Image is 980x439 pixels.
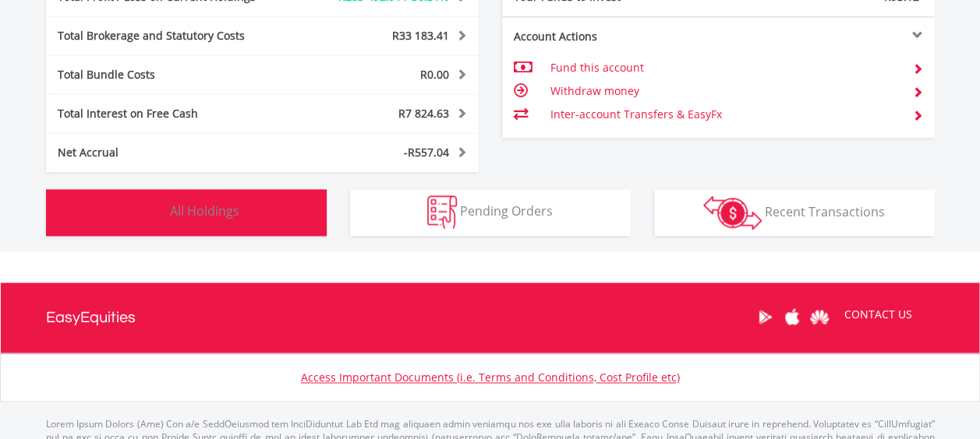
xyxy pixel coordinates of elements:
img: pending_instructions-wht.png [427,195,457,229]
a: Access Important Documents (i.e. Terms and Conditions, Cost Profile etc) [301,370,680,385]
a: Huawei [806,293,833,341]
span: All Holdings [170,202,239,219]
img: holdings-wht.png [133,195,167,229]
button: Recent Transactions [654,189,935,236]
a: EasyEquities [46,283,136,353]
span: R7 824.63 [398,106,449,121]
img: transactions-zar-wht.png [703,195,762,230]
div: Total Brokerage and Statutory Costs [46,28,299,44]
td: Inter-account Transfers & EasyFx [550,103,900,126]
div: Net Accrual [46,145,299,160]
a: Apple [779,293,806,341]
span: Recent Transactions [765,202,885,219]
td: Withdraw money [550,79,900,103]
td: Fund this account [550,56,900,79]
button: Pending Orders [350,189,631,236]
span: Pending Orders [460,202,553,219]
span: -R557.04 [404,145,449,160]
a: Google Play [752,293,779,341]
button: All Holdings [46,189,327,236]
span: R33 183.41 [392,28,449,43]
div: Total Bundle Costs [46,67,299,83]
div: Total Interest on Free Cash [46,106,299,121]
a: CONTACT US [833,293,923,336]
div: Account Actions [502,29,719,44]
span: R0.00 [420,67,449,82]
